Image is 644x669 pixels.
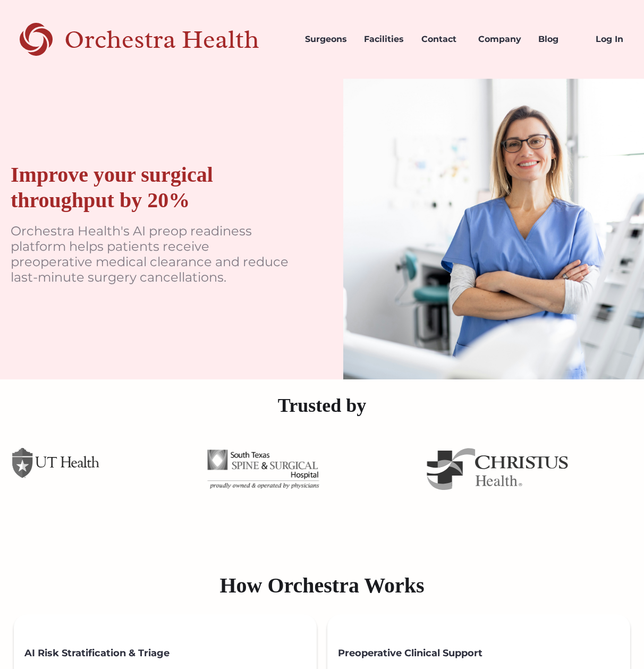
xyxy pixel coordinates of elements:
a: Surgeons [296,21,355,57]
a: Blog [530,21,587,57]
h3: AI Risk Stratification & Triage [24,641,317,665]
p: Orchestra Health's AI preop readiness platform helps patients receive preoperative medical cleara... [11,224,290,285]
a: Contact [413,21,470,57]
h3: Preoperative Clinical Support [338,641,630,665]
a: Facilities [355,21,413,57]
div: Orchestra Health [64,29,296,50]
div: Improve your surgical throughput by 20% [11,162,290,213]
a: Company [470,21,530,57]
